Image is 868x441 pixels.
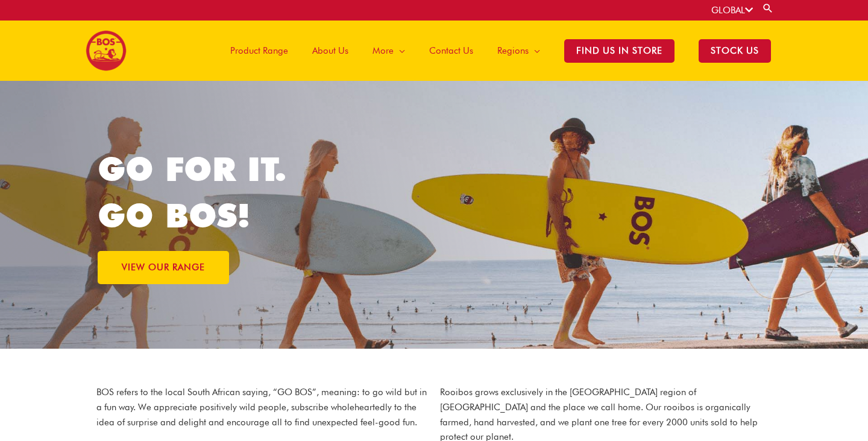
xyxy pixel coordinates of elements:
[497,33,529,69] span: Regions
[230,33,288,69] span: Product Range
[711,5,753,16] a: GLOBAL
[485,21,552,81] a: Regions
[373,33,394,69] span: More
[699,39,771,63] span: STOCK US
[209,21,783,81] nav: Site Navigation
[98,251,229,284] a: VIEW OUR RANGE
[312,33,348,69] span: About Us
[417,21,485,81] a: Contact Us
[564,39,675,63] span: Find Us in Store
[96,385,428,430] p: BOS refers to the local South African saying, “GO BOS”, meaning: to go wild but in a fun way. We ...
[300,21,360,81] a: About Us
[552,21,687,81] a: Find Us in Store
[98,146,435,239] h1: GO FOR IT. GO BOS!
[360,21,417,81] a: More
[687,21,783,81] a: STOCK US
[762,2,774,14] a: Search button
[122,263,205,272] span: VIEW OUR RANGE
[218,21,300,81] a: Product Range
[429,33,473,69] span: Contact Us
[86,30,127,71] img: BOS logo finals-200px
